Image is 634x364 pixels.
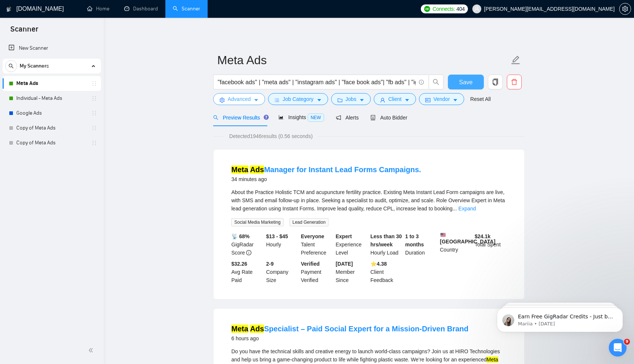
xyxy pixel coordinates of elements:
[301,261,320,267] b: Verified
[429,75,443,89] button: search
[16,91,87,106] a: Individual - Meta Ads
[5,60,17,72] button: search
[609,339,627,357] iframe: Intercom live chat
[230,260,265,284] div: Avg Rate Paid
[217,51,509,69] input: Scanner name...
[91,81,97,86] span: holder
[231,188,506,213] div: About the Practice Holistic TCM and acupuncture fertility practice. Existing Meta Instant Lead Fo...
[224,132,318,140] span: Detected 1946 results (0.56 seconds)
[263,114,270,121] div: Tooltip anchor
[370,115,376,120] span: robot
[439,232,473,257] div: Country
[475,233,491,239] b: $ 24.1k
[474,6,479,12] span: user
[440,232,496,245] b: [GEOGRAPHIC_DATA]
[231,218,284,226] span: Social Media Marketing
[619,3,631,15] button: setting
[448,75,484,89] button: Save
[620,6,631,12] span: setting
[459,78,472,87] span: Save
[91,140,97,146] span: holder
[453,97,458,103] span: caret-down
[20,59,49,73] span: My Scanners
[429,79,443,85] span: search
[16,76,87,91] a: Meta Ads
[6,3,11,15] img: logo
[369,260,404,284] div: Client Feedback
[336,115,359,121] span: Alerts
[228,95,251,103] span: Advanced
[231,325,468,333] a: Meta AdsSpecialist – Paid Social Expert for a Mission-Driven Brand
[9,41,95,56] a: New Scanner
[486,292,634,344] iframe: Intercom notifications message
[268,93,328,105] button: barsJob Categorycaret-down
[213,93,265,105] button: settingAdvancedcaret-down
[231,175,421,184] div: 34 minutes ago
[230,232,265,257] div: GigRadar Score
[507,79,521,85] span: delete
[370,261,387,267] b: ⭐️ 4.38
[308,114,324,122] span: NEW
[16,135,87,150] a: Copy of Meta Ads
[231,189,505,211] span: About the Practice Holistic TCM and acupuncture fertility practice. Existing Meta Instant Lead Fo...
[250,165,264,174] mark: Ads
[424,6,430,12] img: upwork-logo.png
[173,6,200,12] a: searchScanner
[4,24,44,39] span: Scanner
[334,232,369,257] div: Experience Level
[91,110,97,116] span: holder
[16,106,87,121] a: Google Ads
[246,250,251,255] span: info-circle
[231,325,248,333] mark: Meta
[231,261,247,267] b: $32.26
[488,79,502,85] span: copy
[88,347,96,354] span: double-left
[374,93,416,105] button: userClientcaret-down
[265,232,300,257] div: Hourly
[218,78,416,87] input: Search Freelance Jobs...
[87,6,109,12] a: homeHome
[266,261,274,267] b: 2-9
[278,114,324,120] span: Insights
[456,5,465,13] span: 404
[91,95,97,101] span: holder
[388,95,402,103] span: Client
[91,125,97,131] span: holder
[453,206,457,211] span: ...
[301,233,324,239] b: Everyone
[619,6,631,12] a: setting
[419,80,424,85] span: info-circle
[405,233,424,247] b: 1 to 3 months
[440,232,446,237] img: 🇺🇸
[6,63,17,69] span: search
[370,233,402,247] b: Less than 30 hrs/week
[458,206,476,211] a: Expand
[419,93,464,105] button: idcardVendorcaret-down
[231,165,421,174] a: Meta AdsManager for Instant Lead Forms Campaigns.
[337,97,343,103] span: folder
[274,97,280,103] span: bars
[265,260,300,284] div: Company Size
[425,97,430,103] span: idcard
[404,232,439,257] div: Duration
[488,75,503,89] button: copy
[124,6,158,12] a: dashboardDashboard
[336,115,341,120] span: notification
[369,232,404,257] div: Hourly Load
[213,115,267,121] span: Preview Results
[231,233,250,239] b: 📡 68%
[433,5,455,13] span: Connects:
[380,97,385,103] span: user
[336,233,352,239] b: Expert
[231,165,248,174] mark: Meta
[473,232,508,257] div: Total Spent
[507,75,522,89] button: delete
[404,97,410,103] span: caret-down
[624,339,630,345] span: 9
[266,233,288,239] b: $13 - $45
[331,93,371,105] button: folderJobscaret-down
[278,115,284,120] span: area-chart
